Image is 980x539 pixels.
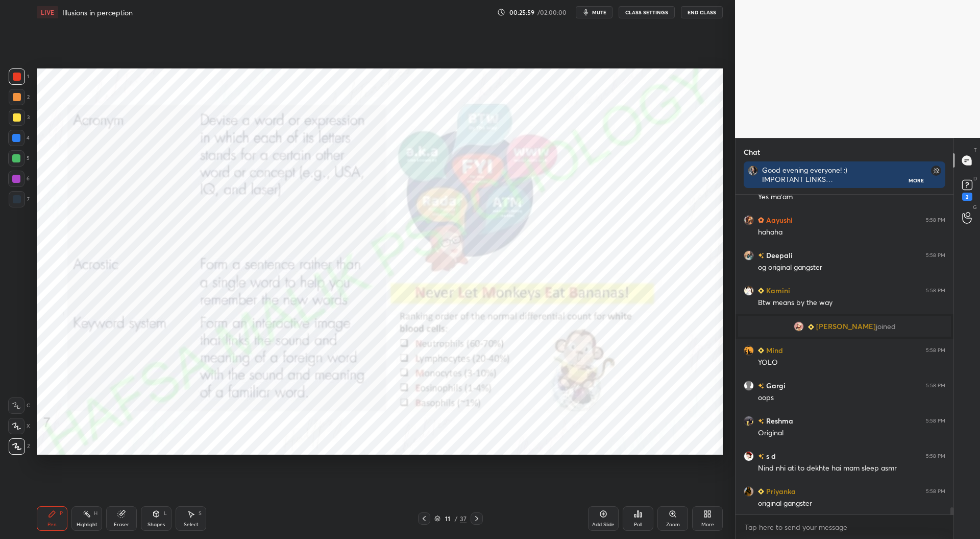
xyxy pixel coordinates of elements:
img: e790fd2257ae49ebaec70e20e582d26a.jpg [748,166,758,176]
div: X [8,418,30,434]
img: no-rating-badge.077c3623.svg [758,418,764,424]
div: P [60,511,63,516]
h6: Aayushi [764,215,793,225]
div: og original gangster [758,263,945,273]
img: 9110a26b629348df98664a932b96c492.jpg [744,250,754,261]
div: 5 [8,150,30,167]
div: 2 [962,193,972,201]
div: Poll [634,522,642,527]
img: default.png [744,381,754,391]
div: H [94,511,97,516]
img: Learner_Badge_beginner_1_8b307cf2a0.svg [758,288,764,294]
div: original gangster [758,499,945,509]
div: 37 [460,514,467,523]
div: 5:58 PM [926,488,945,495]
div: 5:58 PM [926,418,945,424]
div: 5:58 PM [926,288,945,294]
div: 11 [443,515,453,522]
div: 5:58 PM [926,453,945,459]
div: More [909,177,924,184]
div: 5:58 PM [926,217,945,223]
h6: Mind [764,345,783,356]
div: Original [758,428,945,438]
div: / [455,515,458,522]
div: Z [9,438,30,455]
img: cfc160b3b1f44b778d52ded78f8007ac.jpg [794,321,804,332]
img: no-rating-badge.077c3623.svg [758,383,764,389]
p: T [974,146,977,154]
div: 5:58 PM [926,347,945,354]
img: 8f05e1974517476ebb7959f6adb6e41f.jpg [744,215,754,225]
div: Select [184,522,199,527]
div: hahaha [758,227,945,238]
h6: Priyanka [764,486,796,497]
span: joined [876,322,896,331]
div: 6 [8,171,30,187]
div: Btw means by the way [758,298,945,308]
div: 7 [9,191,30,207]
div: Pen [47,522,57,527]
img: 81e4e180c2ed4de6a3d5b141b692b97a.jpg [744,486,754,497]
div: LIVE [37,6,58,18]
img: 75af489ce81640dd9c8b85f923dd516d.jpg [744,416,754,426]
div: Good evening everyone! :) IMPORTANT LINKS SCHEDULE STUDENT DISCUSSION GROUP MAIN TELEGRAM GROUP [762,166,909,184]
img: Learner_Badge_hustler_a18805edde.svg [758,217,764,223]
h6: Kamini [764,285,790,296]
button: End Class [681,6,723,18]
button: mute [576,6,612,18]
img: ee12cdd4683f4cf398599effba9d8235.jpg [744,345,754,356]
img: ea1257da1d154fa4b4eb97eef6d44176.73580233_3 [744,451,754,461]
span: mute [592,9,606,16]
p: G [973,203,977,211]
div: L [164,511,167,516]
h6: Gargi [764,380,786,391]
h6: s d [764,451,776,461]
div: C [8,397,30,414]
p: D [973,175,977,182]
div: 1 [9,68,29,85]
button: CLASS SETTINGS [619,6,675,18]
p: Chat [736,138,768,166]
div: Highlight [77,522,97,527]
div: oops [758,393,945,403]
h6: Reshma [764,415,793,426]
h4: Illusions in perception [62,8,133,17]
div: Nind nhi ati to dekhte hai mam sleep asmr [758,463,945,474]
img: no-rating-badge.077c3623.svg [758,253,764,259]
img: no-rating-badge.077c3623.svg [758,454,764,459]
div: 4 [8,130,30,146]
div: 5:58 PM [926,383,945,389]
div: YOLO [758,358,945,368]
img: 933160e69446443180f141896601d511.jpg [744,286,754,296]
div: 3 [9,109,30,126]
div: Shapes [148,522,165,527]
div: Yes ma'am [758,192,945,202]
img: Learner_Badge_beginner_1_8b307cf2a0.svg [758,347,764,354]
img: Learner_Badge_beginner_1_8b307cf2a0.svg [808,324,814,330]
div: Eraser [114,522,129,527]
div: 2 [9,89,30,105]
div: 5:58 PM [926,252,945,259]
div: S [199,511,202,516]
div: Add Slide [592,522,615,527]
span: [PERSON_NAME] [816,322,876,331]
div: More [701,522,714,527]
img: Learner_Badge_beginner_1_8b307cf2a0.svg [758,488,764,495]
h6: Deepali [764,250,793,261]
div: Zoom [666,522,680,527]
div: grid [736,195,953,515]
